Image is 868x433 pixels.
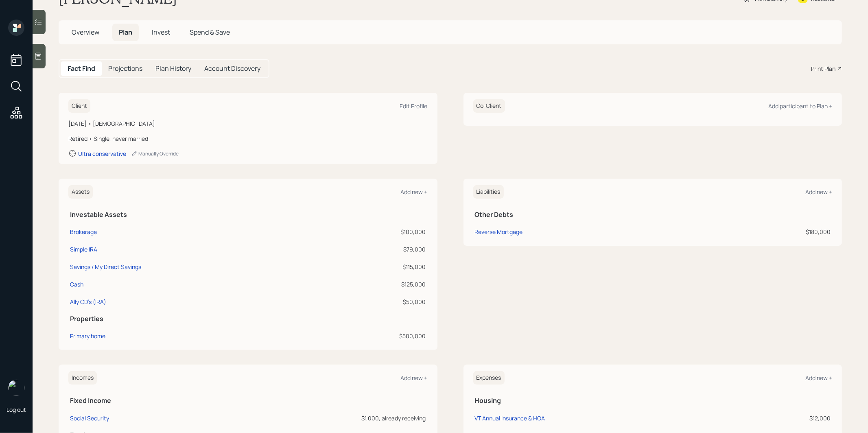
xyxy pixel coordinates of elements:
[108,65,142,72] h5: Projections
[68,185,93,199] h6: Assets
[327,245,426,254] div: $79,000
[68,371,97,385] h6: Incomes
[400,102,428,110] div: Edit Profile
[70,397,426,405] h5: Fixed Income
[70,315,426,323] h5: Properties
[327,262,426,271] div: $115,000
[327,227,426,236] div: $100,000
[152,28,170,37] span: Invest
[473,185,504,199] h6: Liabilities
[811,64,835,73] div: Print Plan
[190,28,230,37] span: Spend & Save
[68,119,428,128] div: [DATE] • [DEMOGRAPHIC_DATA]
[68,65,95,72] h5: Fact Find
[473,99,505,113] h6: Co-Client
[401,188,428,196] div: Add new +
[204,65,260,72] h5: Account Discovery
[70,245,97,254] div: Simple IRA
[70,227,97,236] div: Brokerage
[8,380,24,396] img: treva-nostdahl-headshot.png
[72,28,99,37] span: Overview
[119,28,132,37] span: Plan
[68,99,90,113] h6: Client
[70,262,141,271] div: Savings / My Direct Savings
[475,414,545,422] div: VT Annual Insurance & HOA
[473,371,505,385] h6: Expenses
[327,332,426,340] div: $500,000
[401,374,428,382] div: Add new +
[70,211,426,219] h5: Investable Assets
[70,297,106,306] div: Ally CD's (IRA)
[68,134,428,143] div: Retired • Single, never married
[327,297,426,306] div: $50,000
[805,374,832,382] div: Add new +
[78,150,126,157] div: Ultra conservative
[131,150,179,157] div: Manually Override
[7,406,26,413] div: Log out
[475,211,831,219] h5: Other Debts
[475,397,831,405] h5: Housing
[70,332,105,340] div: Primary home
[768,102,832,110] div: Add participant to Plan +
[70,414,109,422] div: Social Security
[70,280,83,289] div: Cash
[327,280,426,289] div: $125,000
[264,414,426,422] div: $1,000, already receiving
[155,65,191,72] h5: Plan History
[689,414,831,422] div: $12,000
[805,188,832,196] div: Add new +
[475,227,523,236] div: Reverse Mortgage
[707,227,831,236] div: $180,000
